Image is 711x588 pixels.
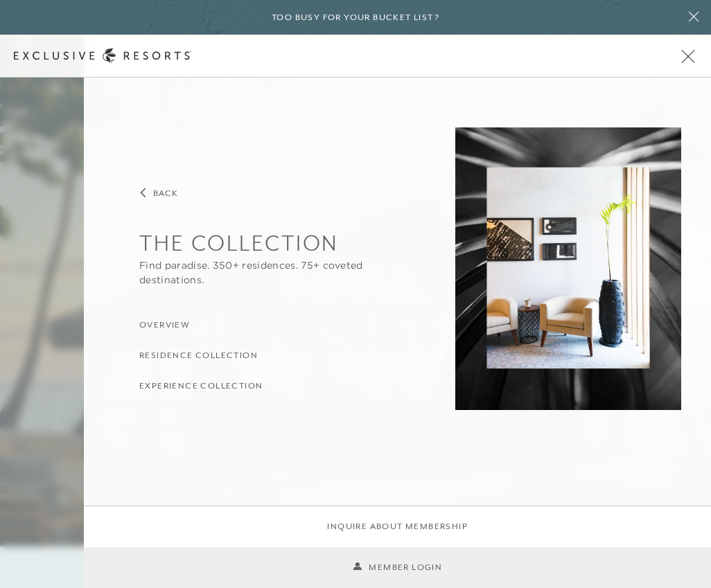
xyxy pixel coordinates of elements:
h2: The Collection [139,228,411,258]
iframe: Qualified Messenger [647,524,711,588]
h3: Back [153,187,179,200]
a: Inquire about membership [327,520,468,533]
button: Back [139,186,179,200]
div: Find paradise. 350+ residences. 75+ coveted destinations. [139,258,411,287]
a: Experience Collection [139,380,263,393]
h6: Too busy for your bucket list? [272,11,439,24]
button: Show The Collection sub-navigation [139,228,411,287]
a: Member Login [353,561,442,574]
button: Open navigation [679,51,697,61]
a: Residence Collection [139,349,258,362]
a: Overview [139,319,190,332]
